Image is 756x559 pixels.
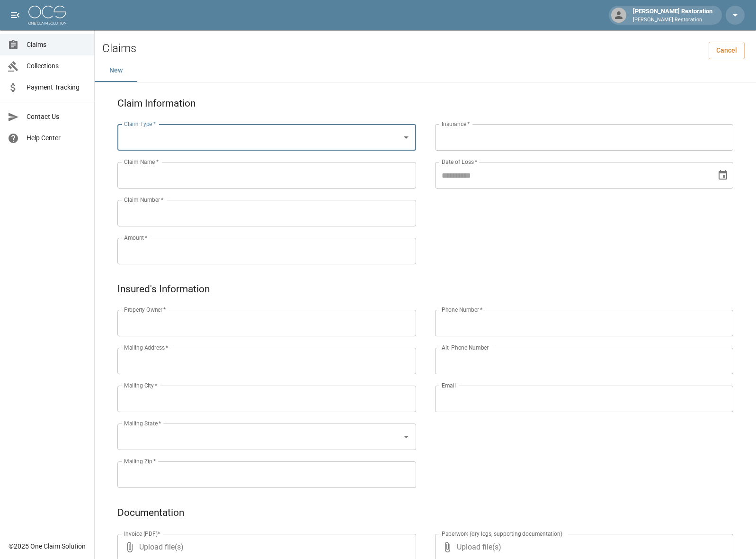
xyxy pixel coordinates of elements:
span: Claims [27,40,87,50]
label: Mailing State [124,419,161,427]
label: Email [442,381,456,389]
div: [PERSON_NAME] Restoration [629,7,716,24]
label: Claim Type [124,120,156,128]
label: Claim Name [124,158,159,166]
label: Mailing Zip [124,457,156,465]
span: Payment Tracking [27,82,87,92]
div: © 2025 One Claim Solution [9,541,86,551]
button: open drawer [6,6,25,25]
label: Alt. Phone Number [442,343,489,352]
label: Insurance [442,120,470,128]
label: Mailing Address [124,343,168,352]
label: Paperwork (dry logs, supporting documentation) [442,530,562,538]
img: ocs-logo-white-transparent.png [28,6,66,25]
button: New [95,59,137,82]
p: [PERSON_NAME] Restoration [633,16,712,24]
div: dynamic tabs [95,59,756,82]
label: Invoice (PDF)* [124,530,160,538]
label: Property Owner [124,306,166,314]
button: Open [400,131,413,144]
label: Claim Number [124,196,163,204]
button: Open [400,430,413,443]
h2: Claims [102,42,136,55]
label: Date of Loss [442,158,477,166]
button: Choose date [713,166,732,185]
span: Collections [27,61,87,71]
span: Contact Us [27,112,87,122]
label: Phone Number [442,306,482,314]
label: Mailing City [124,381,158,389]
a: Cancel [709,42,745,59]
label: Amount [124,234,148,242]
span: Help Center [27,133,87,143]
